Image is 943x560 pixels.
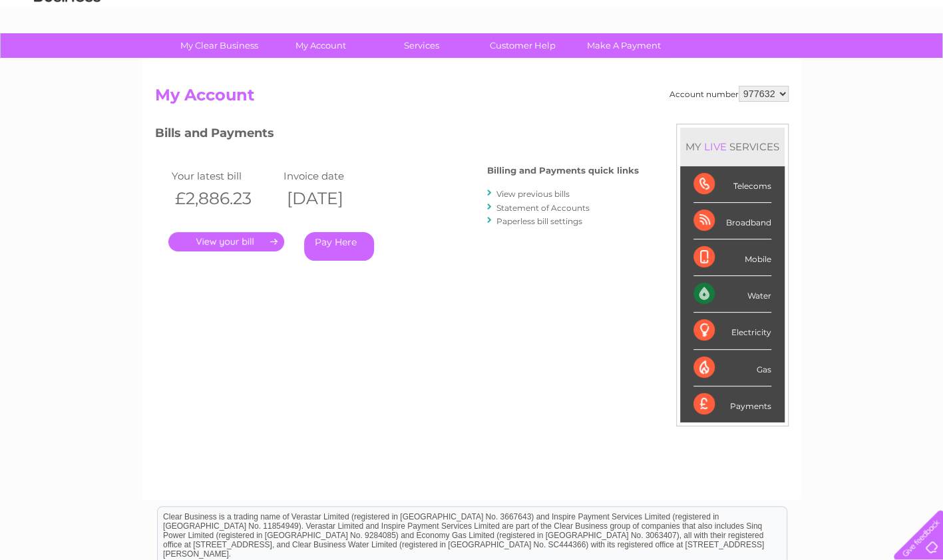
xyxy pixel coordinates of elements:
[899,57,930,67] a: Log out
[496,189,570,199] a: View previous bills
[496,216,582,226] a: Paperless bill settings
[680,128,785,166] div: MY SERVICES
[496,203,590,213] a: Statement of Accounts
[701,140,729,153] div: LIVE
[693,386,771,422] div: Payments
[168,232,284,251] a: .
[709,57,734,67] a: Water
[155,124,639,147] h3: Bills and Payments
[155,86,789,111] h2: My Account
[693,166,771,203] div: Telecoms
[266,33,375,58] a: My Account
[168,185,281,212] th: £2,886.23
[280,185,393,212] th: [DATE]
[693,350,771,386] div: Gas
[168,167,281,185] td: Your latest bill
[280,167,393,185] td: Invoice date
[692,7,784,23] a: 0333 014 3131
[742,57,771,67] a: Energy
[693,276,771,313] div: Water
[827,57,847,67] a: Blog
[779,57,819,67] a: Telecoms
[693,203,771,239] div: Broadband
[304,232,374,261] a: Pay Here
[487,166,639,176] h4: Billing and Payments quick links
[569,33,679,58] a: Make A Payment
[669,86,789,102] div: Account number
[367,33,476,58] a: Services
[158,7,787,65] div: Clear Business is a trading name of Verastar Limited (registered in [GEOGRAPHIC_DATA] No. 3667643...
[468,33,578,58] a: Customer Help
[693,313,771,349] div: Electricity
[33,35,101,75] img: logo.png
[164,33,274,58] a: My Clear Business
[854,57,887,67] a: Contact
[693,239,771,276] div: Mobile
